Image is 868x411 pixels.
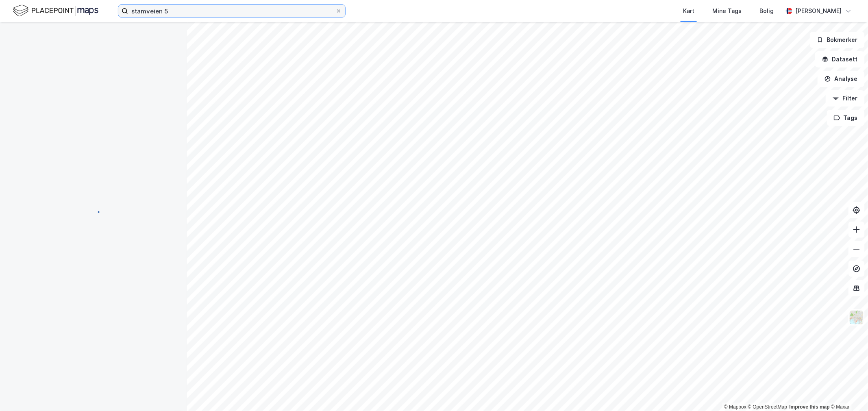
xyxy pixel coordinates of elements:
[724,404,746,410] a: Mapbox
[827,372,868,411] iframe: Chat Widget
[849,310,864,325] img: Z
[13,4,98,18] img: logo.f888ab2527a4732fd821a326f86c7f29.svg
[810,32,865,48] button: Bokmerker
[712,6,742,16] div: Mine Tags
[128,5,335,17] input: Søk på adresse, matrikkel, gårdeiere, leietakere eller personer
[827,372,868,411] div: Kontrollprogram for chat
[87,205,100,218] img: spinner.a6d8c91a73a9ac5275cf975e30b51cfb.svg
[683,6,694,16] div: Kart
[826,90,865,107] button: Filter
[818,71,865,87] button: Analyse
[815,51,865,67] button: Datasett
[827,110,865,126] button: Tags
[790,404,830,410] a: Improve this map
[759,6,774,16] div: Bolig
[748,404,788,410] a: OpenStreetMap
[796,6,842,16] div: [PERSON_NAME]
